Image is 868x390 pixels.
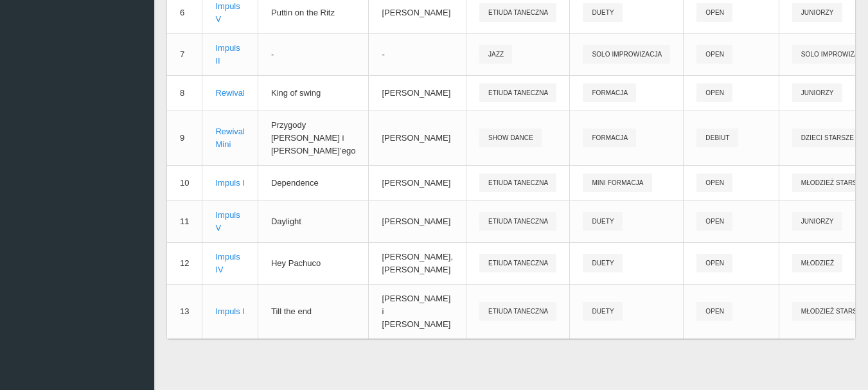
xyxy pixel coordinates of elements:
span: Open [696,302,732,321]
div: Impuls I [215,177,245,190]
td: [PERSON_NAME] [369,200,466,242]
td: 13 [167,284,202,339]
td: [PERSON_NAME] [369,75,466,111]
span: Open [696,212,732,231]
span: Mini Formacja [583,173,651,192]
td: King of swing [258,75,369,111]
div: Impuls IV [215,251,245,276]
span: Open [696,254,732,272]
span: Młodzież [792,254,842,272]
span: Formacja [583,84,636,102]
span: Debiut [696,129,738,147]
span: Duety [583,302,622,321]
td: 8 [167,75,202,111]
td: 11 [167,200,202,242]
span: Juniorzy [792,3,842,22]
span: Duety [583,212,622,231]
td: Hey Pachuco [258,242,369,284]
td: 7 [167,33,202,75]
td: Dependence [258,165,369,200]
div: Rewival [215,87,245,100]
span: Open [696,84,732,102]
span: Duety [583,254,622,272]
span: Etiuda Taneczna [479,173,556,192]
td: Przygody [PERSON_NAME] i [PERSON_NAME]’ego [258,111,369,165]
span: Open [696,173,732,192]
td: 10 [167,165,202,200]
td: 9 [167,111,202,165]
td: [PERSON_NAME] i [PERSON_NAME] [369,284,466,339]
span: Show Dance [479,129,542,147]
div: Impuls II [215,42,245,67]
span: Juniorzy [792,84,842,102]
span: Solo Improwizacja [583,45,670,64]
div: Impuls I [215,305,245,318]
div: Rewival Mini [215,125,245,151]
td: [PERSON_NAME] [369,111,466,165]
td: 12 [167,242,202,284]
td: Till the end [258,284,369,339]
td: [PERSON_NAME], [PERSON_NAME] [369,242,466,284]
span: Formacja [583,129,636,147]
span: Jazz [479,45,512,64]
span: Juniorzy [792,212,842,231]
span: Etiuda Taneczna [479,302,556,321]
span: Etiuda Taneczna [479,212,556,231]
div: Impuls V [215,209,245,235]
span: Duety [583,3,622,22]
td: - [369,33,466,75]
span: Etiuda Taneczna [479,84,556,102]
span: Open [696,45,732,64]
span: Dzieci Starsze [792,129,862,147]
span: Etiuda Taneczna [479,3,556,22]
span: Etiuda Taneczna [479,254,556,272]
td: Daylight [258,200,369,242]
td: [PERSON_NAME] [369,165,466,200]
td: - [258,33,369,75]
span: Open [696,3,732,22]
